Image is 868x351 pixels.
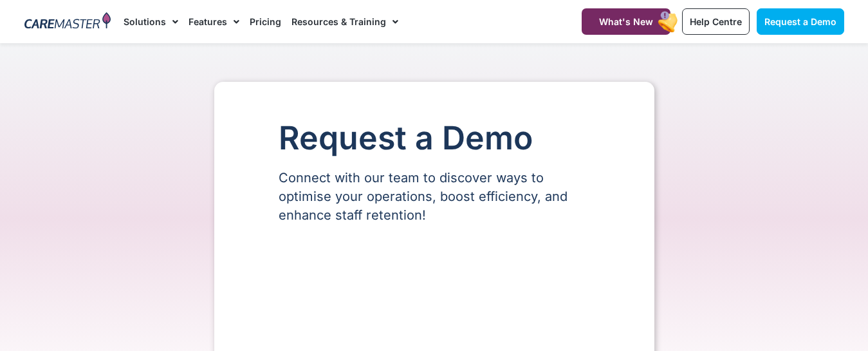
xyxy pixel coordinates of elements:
img: CareMaster Logo [24,12,111,32]
p: Connect with our team to discover ways to optimise your operations, boost efficiency, and enhance... [279,169,590,225]
a: Help Centre [682,8,750,35]
iframe: Form 0 [279,247,590,343]
span: What's New [599,16,653,27]
a: Request a Demo [757,8,844,35]
span: Help Centre [690,16,742,27]
span: Request a Demo [764,16,836,27]
h1: Request a Demo [279,120,590,156]
a: What's New [582,8,670,35]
